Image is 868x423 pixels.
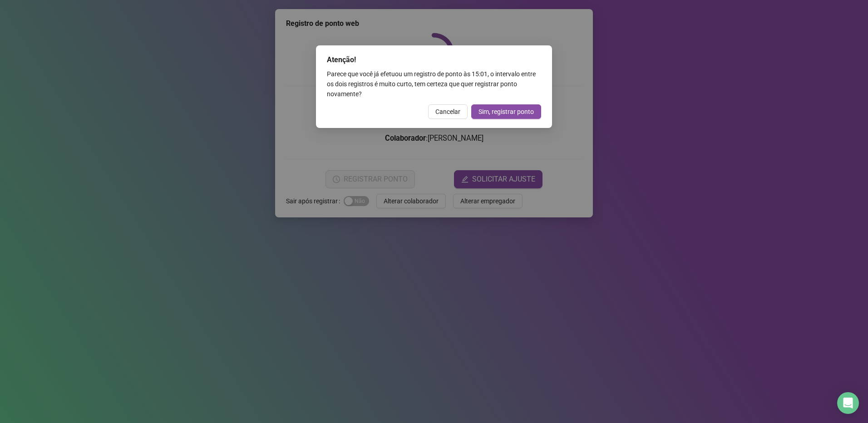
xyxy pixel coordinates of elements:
[471,104,541,119] button: Sim, registrar ponto
[327,54,541,65] div: Atenção!
[837,392,859,414] div: Open Intercom Messenger
[428,104,468,119] button: Cancelar
[435,107,460,117] span: Cancelar
[327,69,541,99] div: Parece que você já efetuou um registro de ponto às 15:01 , o intervalo entre os dois registros é ...
[478,107,534,117] span: Sim, registrar ponto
